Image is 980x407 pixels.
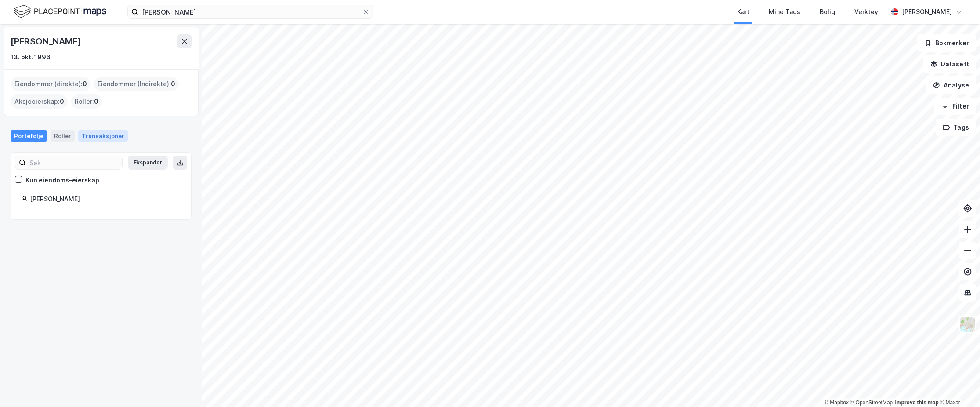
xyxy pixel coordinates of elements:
[11,130,47,142] div: Portefølje
[128,156,168,170] button: Ekspander
[30,194,181,204] div: [PERSON_NAME]
[959,316,976,333] img: Z
[854,7,878,17] div: Verktøy
[825,400,849,406] a: Mapbox
[936,119,976,136] button: Tags
[138,5,362,18] input: Søk på adresse, matrikkel, gårdeiere, leietakere eller personer
[83,79,87,89] span: 0
[60,96,64,107] span: 0
[902,7,952,17] div: [PERSON_NAME]
[26,156,122,169] input: Søk
[94,96,98,107] span: 0
[917,34,976,52] button: Bokmerker
[171,79,175,89] span: 0
[934,98,976,115] button: Filter
[737,7,749,17] div: Kart
[78,130,128,142] div: Transaksjoner
[94,77,179,91] div: Eiendommer (Indirekte) :
[923,55,976,73] button: Datasett
[926,76,976,94] button: Analyse
[11,94,68,109] div: Aksjeeierskap :
[25,175,99,185] div: Kun eiendoms-eierskap
[71,94,102,109] div: Roller :
[11,52,51,62] div: 13. okt. 1996
[820,7,835,17] div: Bolig
[850,400,893,406] a: OpenStreetMap
[936,365,980,407] iframe: Chat Widget
[11,77,90,91] div: Eiendommer (direkte) :
[895,400,939,406] a: Improve this map
[769,7,800,17] div: Mine Tags
[51,130,75,142] div: Roller
[14,4,106,19] img: logo.f888ab2527a4732fd821a326f86c7f29.svg
[936,365,980,407] div: Kontrollprogram for chat
[11,34,83,48] div: [PERSON_NAME]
